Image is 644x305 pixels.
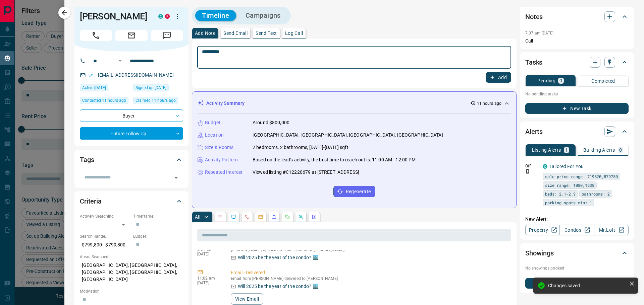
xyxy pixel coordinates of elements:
p: Will 2025 be the year of the condo? 🏙️ [238,283,318,290]
p: Search Range: [80,233,130,239]
a: Tailored For You [549,164,584,169]
p: 2 bedrooms, 2 bathrooms, [DATE]-[DATE] sqft [253,144,348,151]
span: Email [115,30,148,41]
span: sale price range: 719820,879780 [545,173,618,180]
p: [DATE] [197,252,221,256]
div: Criteria [80,193,183,209]
p: Budget [205,119,220,126]
button: Campaigns [239,10,287,21]
div: Future Follow Up [80,127,183,140]
span: Claimed 11 hours ago [136,97,176,104]
p: Off [525,163,539,169]
p: 11:02 am [197,276,221,281]
div: Sun Aug 17 2025 [80,97,130,106]
p: No showings booked [525,265,629,271]
p: Will 2025 be the year of the condo? 🏙️ [238,254,318,261]
p: Send Text [256,31,277,35]
div: Tags [80,152,183,168]
div: Fri May 05 2023 [133,84,183,93]
a: [EMAIL_ADDRESS][DOMAIN_NAME] [98,72,174,78]
h2: Tasks [525,57,542,68]
button: New Task [525,103,629,114]
p: 11 hours ago [477,100,501,106]
p: Call [525,37,629,45]
h1: [PERSON_NAME] [80,11,148,22]
a: Mr.Loft [594,225,629,235]
h2: Tags [80,154,94,165]
p: Building Alerts [583,148,615,152]
p: Activity Summary [206,100,245,107]
p: Based on the lead's activity, the best time to reach out is: 11:00 AM - 12:00 PM [253,156,416,163]
svg: Email Verified [89,73,93,78]
button: New Showing [525,278,629,289]
p: Completed [591,79,615,83]
p: Activity Pattern [205,156,238,163]
p: Around $800,000 [253,119,289,126]
span: Active [DATE] [82,84,106,91]
button: Open [171,173,181,182]
span: bathrooms: 2 [582,190,610,197]
p: Size & Rooms [205,144,234,151]
p: Budget: [133,233,183,239]
p: 1 [565,148,568,152]
p: Send Email [223,31,248,35]
p: Areas Searched: [80,254,183,260]
h2: Showings [525,248,554,258]
button: Add [486,72,511,83]
span: parking spots min: 1 [545,199,592,206]
span: size range: 1080,1538 [545,182,594,188]
svg: Requests [285,214,290,220]
svg: Lead Browsing Activity [231,214,236,220]
svg: Opportunities [298,214,304,220]
h2: Alerts [525,126,543,137]
p: Repeated Interest [205,169,243,176]
div: Showings [525,245,629,261]
span: Call [80,30,112,41]
p: Location [205,132,224,139]
div: Notes [525,9,629,25]
div: property.ca [165,14,170,19]
svg: Notes [218,214,223,220]
button: Regenerate [333,186,375,197]
p: Listing Alerts [532,148,561,152]
div: Alerts [525,124,629,140]
p: Email from [PERSON_NAME] delivered to [PERSON_NAME] [231,276,508,281]
p: Timeframe: [133,213,183,219]
span: beds: 2.1-2.9 [545,190,576,197]
span: Contacted 11 hours ago [82,97,126,104]
p: Add Note [195,31,215,35]
button: View Email [231,293,263,305]
a: Property [525,225,560,235]
div: condos.ca [158,14,163,19]
p: $799,800 - $799,800 [80,239,130,250]
p: 0 [619,148,622,152]
p: New Alert: [525,216,629,223]
div: Sun Aug 17 2025 [133,97,183,106]
p: [GEOGRAPHIC_DATA], [GEOGRAPHIC_DATA], [GEOGRAPHIC_DATA], [GEOGRAPHIC_DATA], [GEOGRAPHIC_DATA] [80,260,183,285]
button: Open [116,57,124,65]
p: Actively Searching: [80,213,130,219]
div: Tasks [525,54,629,70]
span: Signed up [DATE] [136,84,166,91]
svg: Agent Actions [312,214,317,220]
p: [GEOGRAPHIC_DATA], [GEOGRAPHIC_DATA], [GEOGRAPHIC_DATA], [GEOGRAPHIC_DATA] [253,132,443,139]
p: Pending [537,78,555,83]
svg: Listing Alerts [271,214,277,220]
svg: Emails [258,214,263,220]
a: Condos [559,225,594,235]
p: No pending tasks [525,89,629,99]
h2: Notes [525,11,543,22]
div: Activity Summary11 hours ago [198,97,511,109]
p: [DATE] [197,281,221,285]
svg: Calls [245,214,250,220]
button: Timeline [195,10,236,21]
p: 7:07 am [DATE] [525,31,554,35]
div: Changes saved [548,283,627,288]
p: All [195,215,200,219]
p: Email - Delivered [231,269,508,276]
span: Message [151,30,183,41]
div: Buyer [80,109,183,122]
div: Sat Aug 16 2025 [80,84,130,93]
p: Log Call [285,31,303,35]
svg: Push Notification Only [525,169,530,174]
